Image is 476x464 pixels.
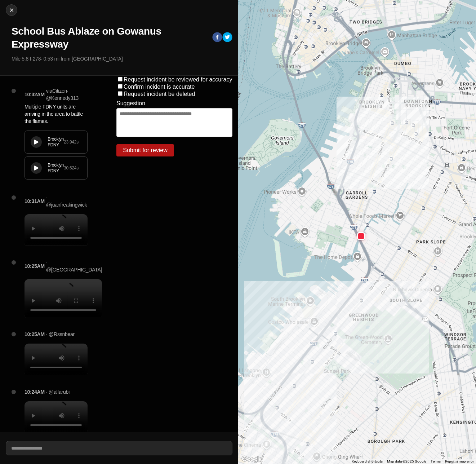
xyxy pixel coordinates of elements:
button: facebook [212,32,222,44]
button: twitter [222,32,232,44]
p: · @juanfreakingwick [46,194,88,208]
button: cancel [6,4,17,16]
label: Request incident be reviewed for accuracy [124,76,232,83]
p: 10:24AM [25,388,45,395]
button: Submit for review [116,144,174,156]
div: 23.942 s [64,139,79,145]
img: Google [240,455,264,464]
h1: School Bus Ablaze on Gowanus Expressway [12,25,206,51]
p: Multiple FDNY units are arriving in the area to battle the flames. [25,103,88,125]
p: · @[GEOGRAPHIC_DATA] [46,259,102,273]
a: Open this area in Google Maps (opens a new window) [240,455,264,464]
img: cancel [8,6,15,14]
label: Request incident be deleted [124,91,195,97]
label: Suggestion [116,100,145,107]
p: 10:25AM [25,262,45,270]
a: Terms (opens in new tab) [431,459,441,463]
p: 10:25AM [25,331,45,338]
p: 10:32AM [25,91,45,98]
p: via Citizen · @ Kennedy313 [46,87,88,102]
p: · @Rssnbear [46,331,75,338]
p: · @alfarubi [46,388,70,395]
div: Brooklyn FDNY [48,162,64,174]
div: Brooklyn FDNY [48,136,64,148]
button: Keyboard shortcuts [352,459,383,464]
div: 30.624 s [64,165,79,171]
label: Confirm incident is accurate [124,84,195,90]
p: Mile 5.8 I-278 · 0.53 mi from [GEOGRAPHIC_DATA] [12,55,232,62]
span: Map data ©2025 Google [387,459,426,463]
p: 10:31AM [25,198,45,205]
a: Report a map error [445,459,474,463]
